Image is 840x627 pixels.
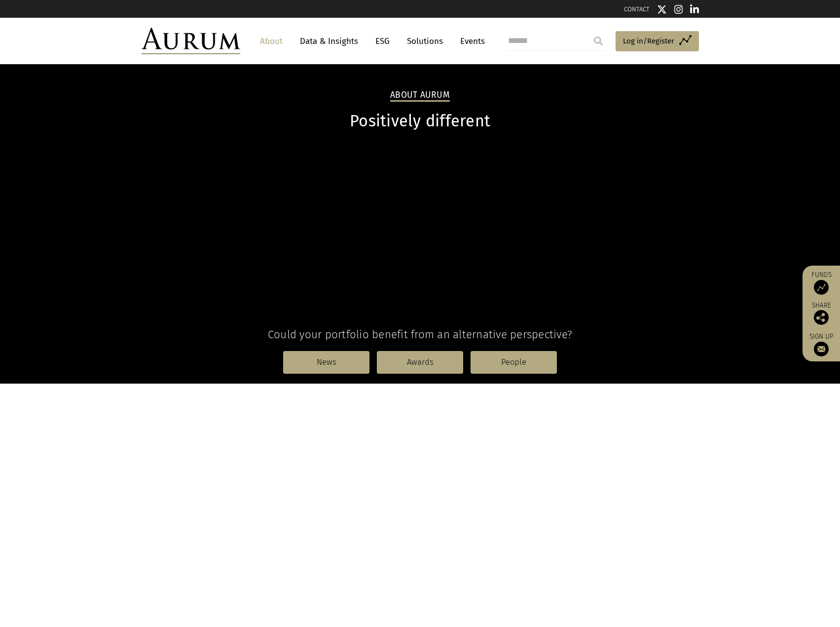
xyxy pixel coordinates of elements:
[588,31,608,51] input: Submit
[690,4,699,14] img: Linkedin icon
[814,342,829,356] img: Sign up to our newsletter
[377,351,463,374] a: Awards
[370,32,395,50] a: ESG
[295,32,363,50] a: Data & Insights
[807,271,835,295] a: Funds
[471,351,557,374] a: People
[142,328,699,341] h4: Could your portfolio benefit from an alternative perspective?
[142,28,240,54] img: Aurum
[674,4,683,14] img: Instagram icon
[455,32,485,50] a: Events
[814,280,829,295] img: Access Funds
[255,32,288,50] a: About
[616,31,699,52] a: Log in/Register
[807,302,835,325] div: Share
[807,332,835,356] a: Sign up
[402,32,448,50] a: Solutions
[624,5,650,13] a: CONTACT
[623,35,674,47] span: Log in/Register
[657,4,667,14] img: Twitter icon
[283,351,369,374] a: News
[142,112,699,131] h1: Positively different
[390,90,450,102] h2: About Aurum
[814,310,829,325] img: Share this post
